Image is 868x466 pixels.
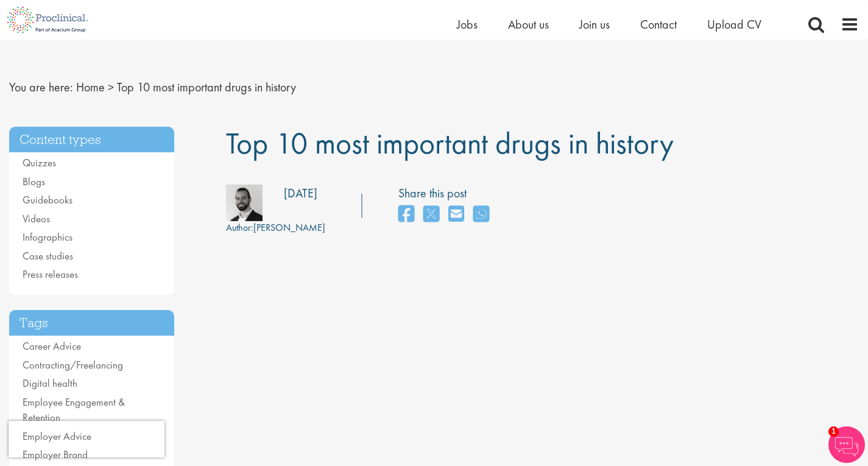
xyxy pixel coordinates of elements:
[707,16,761,32] a: Upload CV
[23,175,45,188] a: Blogs
[76,79,105,95] a: breadcrumb link
[508,16,549,32] a: About us
[108,79,114,95] span: >
[23,267,78,281] a: Press releases
[473,202,489,228] a: share on whats app
[23,358,123,372] a: Contracting/Freelancing
[117,79,296,95] span: Top 10 most important drugs in history
[23,193,72,207] a: Guidebooks
[23,249,73,263] a: Case studies
[226,124,674,163] span: Top 10 most important drugs in history
[398,185,495,202] label: Share this post
[457,16,478,32] a: Jobs
[640,16,677,32] a: Contact
[226,221,253,234] span: Author:
[23,230,72,244] a: Infographics
[9,127,174,153] h3: Content types
[398,202,414,228] a: share on facebook
[23,156,56,169] a: Quizzes
[423,202,439,228] a: share on twitter
[284,185,317,202] div: [DATE]
[9,79,73,95] span: You are here:
[579,16,610,32] a: Join us
[226,221,325,235] div: [PERSON_NAME]
[828,426,839,437] span: 1
[828,426,865,463] img: Chatbot
[23,376,77,390] a: Digital health
[226,185,263,221] img: 76d2c18e-6ce3-4617-eefd-08d5a473185b
[23,395,125,425] a: Employee Engagement & Retention
[448,202,464,228] a: share on email
[23,339,81,353] a: Career Advice
[23,212,50,225] a: Videos
[9,310,174,336] h3: Tags
[9,421,164,457] iframe: reCAPTCHA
